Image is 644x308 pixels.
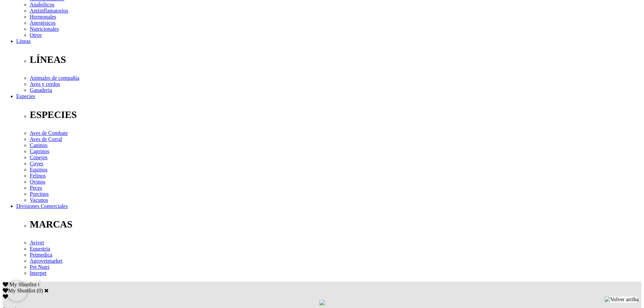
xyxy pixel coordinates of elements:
label: 0 [39,288,41,293]
a: Aves de Combate [30,130,68,136]
a: Petmedica [30,252,52,258]
a: Vacunos [30,197,48,203]
p: ESPECIES [30,109,641,120]
a: Animales de compañía [30,75,79,81]
a: Interpet [30,270,47,276]
a: Ovinos [30,179,45,185]
a: Avivet [30,240,44,245]
a: Divisiones Comerciales [16,203,68,209]
label: My Shortlist [3,288,35,293]
a: Conejos [30,155,47,160]
a: Antiinflamatorios [30,8,68,14]
a: Felinos [30,173,46,179]
a: Cuyes [30,161,43,166]
img: Volver arriba [605,297,639,303]
a: Pet Nutri [30,264,49,270]
a: Anabólicos [30,2,54,7]
p: LÍNEAS [30,54,641,65]
a: Ganadería [30,87,52,93]
a: Cerrar [44,288,49,293]
a: Líneas [16,38,31,44]
img: loading.gif [319,300,325,305]
span: ( ) [37,288,43,293]
a: Hormonales [30,14,56,20]
a: Caprinos [30,148,49,154]
p: MARCAS [30,219,641,230]
a: Otros [30,32,42,38]
a: Porcinos [30,191,49,197]
a: Equestria [30,246,50,252]
a: Especies [16,93,35,99]
span: 0 [38,282,41,287]
a: Caninos [30,142,47,148]
a: Nutricionales [30,26,59,32]
a: Anestésicos [30,20,55,26]
iframe: Brevo live chat [7,281,27,301]
a: Agrovetmarket [30,258,63,264]
a: Peces [30,185,42,191]
a: Equinos [30,167,47,172]
a: Aves de Corral [30,136,62,142]
a: Aves y cerdos [30,81,60,87]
